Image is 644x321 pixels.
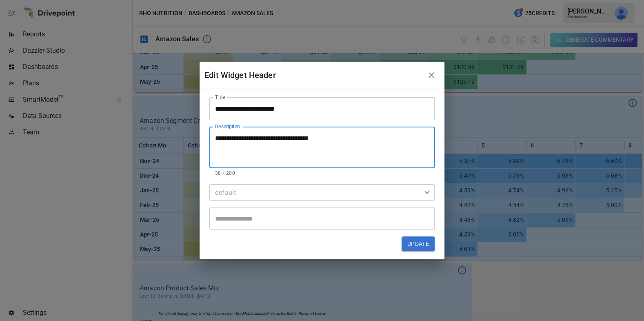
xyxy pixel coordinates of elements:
[215,123,240,130] label: Description
[402,236,435,251] button: Update
[215,169,429,178] p: 38 / 200
[215,94,225,100] label: Title
[204,69,423,82] div: Edit Widget Header
[215,188,422,197] div: default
